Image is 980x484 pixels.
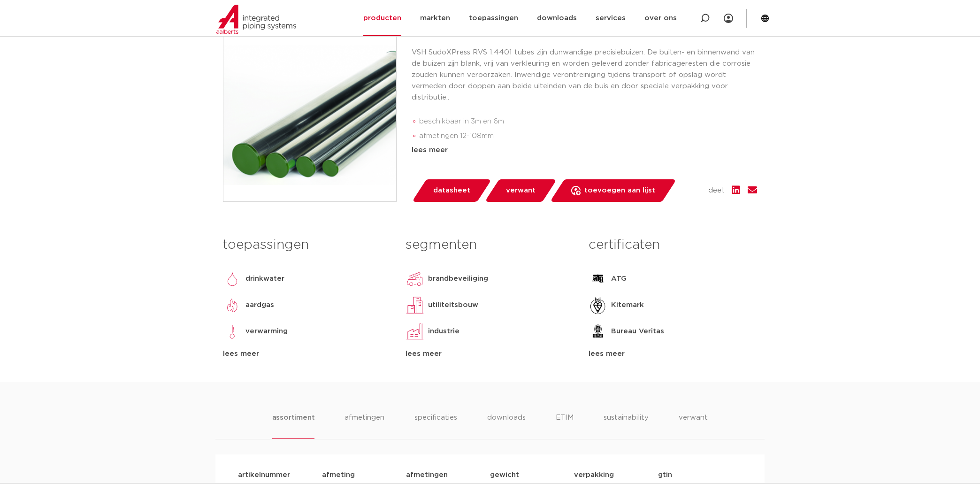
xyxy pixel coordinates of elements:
[406,322,424,341] img: industrie
[433,183,470,198] span: datasheet
[223,29,396,201] img: Product Image for VSH SudoXPress RVS buis 1.4401 (AISI316)
[406,236,574,254] h3: segmenten
[245,326,288,337] p: verwarming
[245,273,284,284] p: drinkwater
[406,269,424,288] img: brandbeveiliging
[428,300,478,311] p: utiliteitsbouw
[556,412,574,439] li: ETIM
[406,296,424,315] img: utiliteitsbouw
[406,348,574,360] div: lees meer
[223,269,242,288] img: drinkwater
[412,145,757,156] div: lees meer
[506,183,536,198] span: verwant
[589,348,757,360] div: lees meer
[574,469,658,481] p: verpakking
[484,179,557,202] a: verwant
[419,129,757,144] li: afmetingen 12-108mm
[419,114,757,129] li: beschikbaar in 3m en 6m
[679,412,708,439] li: verwant
[406,469,490,481] p: afmetingen
[589,236,757,254] h3: certificaten
[223,322,242,341] img: verwarming
[238,469,322,481] p: artikelnummer
[584,183,655,198] span: toevoegen aan lijst
[658,469,742,481] p: gtin
[487,412,526,439] li: downloads
[412,179,491,202] a: datasheet
[708,185,724,196] span: deel:
[345,412,384,439] li: afmetingen
[414,412,457,439] li: specificaties
[611,326,664,337] p: Bureau Veritas
[272,412,315,439] li: assortiment
[589,296,607,315] img: Kitemark
[223,348,391,360] div: lees meer
[611,300,644,311] p: Kitemark
[589,322,607,341] img: Bureau Veritas
[223,296,242,315] img: aardgas
[428,273,488,284] p: brandbeveiliging
[589,269,607,288] img: ATG
[490,469,574,481] p: gewicht
[322,469,406,481] p: afmeting
[412,47,757,103] p: VSH SudoXPress RVS 1.4401 tubes zijn dunwandige precisiebuizen. De buiten- en binnenwand van de b...
[611,273,627,284] p: ATG
[428,326,459,337] p: industrie
[223,236,391,254] h3: toepassingen
[604,412,649,439] li: sustainability
[245,300,274,311] p: aardgas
